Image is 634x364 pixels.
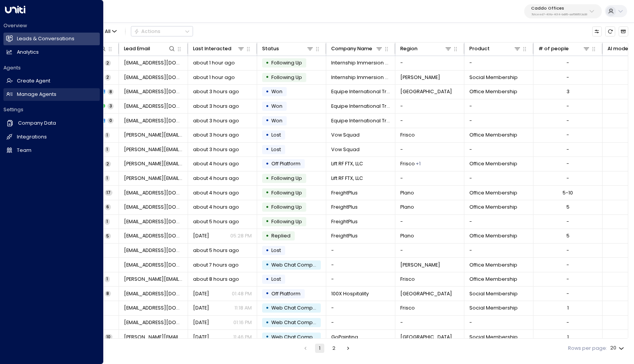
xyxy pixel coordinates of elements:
[400,160,415,167] span: Frisco
[266,317,269,329] div: •
[400,334,452,341] span: North Richland Hills
[124,175,183,182] span: bryan@liftrfftx.com
[107,103,114,109] span: 3
[124,305,183,311] span: subhash@gatitaa.com
[124,59,183,66] span: gt@goodventuresteam.com
[331,204,358,211] span: FreightPlus
[105,219,110,224] span: 1
[105,175,110,181] span: 1
[469,305,518,311] span: Social Membership
[271,59,302,66] span: Following Up
[193,334,209,341] span: Oct 12, 2025
[524,4,602,18] button: Caddo Offices7b1ceed7-40fa-4014-bd85-aaf588512a38
[566,319,569,326] div: -
[193,160,239,167] span: about 4 hours ago
[266,115,269,127] div: •
[331,74,390,81] span: Internship Immersion powered by Good Ventures
[124,44,150,53] div: Lead Email
[566,175,569,182] div: -
[271,146,281,153] span: Lost
[271,319,326,326] span: Web Chat Completed
[232,290,252,297] p: 01:48 PM
[568,345,607,352] label: Rows per page:
[3,106,100,113] h2: Settings
[266,158,269,170] div: •
[400,132,415,138] span: Frisco
[400,276,415,283] span: Frisco
[464,215,533,229] td: -
[266,259,269,271] div: •
[105,190,112,196] span: 17
[566,276,569,283] div: -
[464,244,533,258] td: -
[331,132,360,138] span: Vow Squad
[266,216,269,227] div: •
[538,44,569,53] div: # of people
[271,262,326,268] span: Web Chat Completed
[395,215,464,229] td: -
[271,175,302,181] span: Following Up
[262,44,279,53] div: Status
[566,290,569,297] div: -
[271,132,281,138] span: Lost
[193,204,239,211] span: about 4 hours ago
[271,160,300,167] span: Off Platform
[17,35,74,43] h2: Leads & Conversations
[271,290,300,297] span: Off Platform
[3,131,100,143] a: Integrations
[469,132,517,138] span: Office Membership
[531,13,587,16] p: 7b1ceed7-40fa-4014-bd85-aaf588512a38
[134,28,160,35] div: Actions
[566,74,569,81] div: -
[105,291,111,296] span: 8
[3,117,100,130] a: Company Data
[538,44,591,53] div: # of people
[469,276,517,283] span: Office Membership
[131,26,193,36] div: Button group with a nested menu
[271,247,281,254] span: Lost
[566,146,569,153] div: -
[567,334,569,341] div: 1
[266,100,269,112] div: •
[193,262,239,268] span: about 7 hours ago
[17,49,39,56] h2: Analytics
[105,233,111,239] span: 5
[567,305,569,311] div: 1
[331,160,363,167] span: Lift RF FTX, LLC
[271,189,302,196] span: Following Up
[331,189,358,196] span: FreightPlus
[331,175,363,182] span: Lift RF FTX, LLC
[395,114,464,128] td: -
[464,114,533,128] td: -
[124,319,183,326] span: subhash@gatitaa.com
[233,319,252,326] p: 01:16 PM
[566,117,569,124] div: -
[17,77,50,85] h2: Create Agent
[563,189,573,196] div: 5-10
[105,132,110,138] span: 1
[271,334,326,340] span: Web Chat Completed
[469,262,517,268] span: Office Membership
[266,302,269,314] div: •
[469,88,517,95] span: Office Membership
[17,147,31,154] h2: Team
[464,143,533,157] td: -
[566,103,569,110] div: -
[531,6,587,11] p: Caddo Offices
[469,189,517,196] span: Office Membership
[469,232,517,239] span: Office Membership
[105,334,112,340] span: 10
[464,316,533,330] td: -
[17,91,56,98] h2: Manage Agents
[193,247,239,254] span: about 5 hours ago
[566,160,569,167] div: -
[619,26,628,36] button: Archived Leads
[469,204,517,211] span: Office Membership
[343,344,353,353] button: Go to next page
[400,88,452,95] span: North Richland Hills
[331,117,390,124] span: Equipe International Trust
[331,232,358,239] span: FreightPlus
[566,88,570,95] div: 3
[592,26,602,36] button: Customize
[230,232,252,239] p: 05:28 PM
